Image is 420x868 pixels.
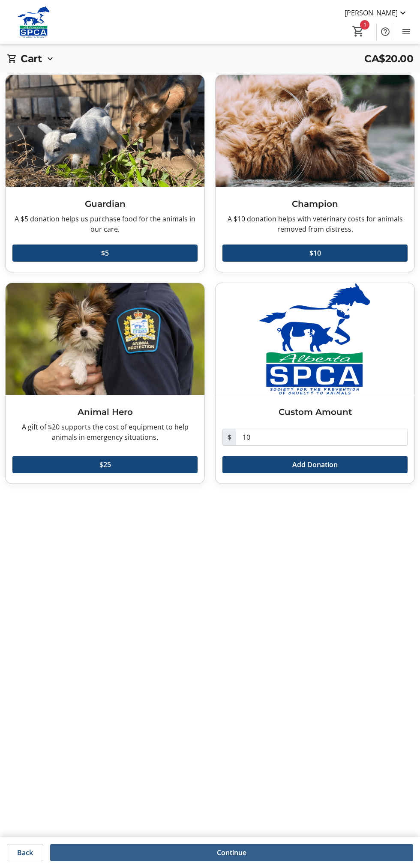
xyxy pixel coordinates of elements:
span: $ [222,429,236,446]
button: Menu [398,23,415,40]
button: $10 [222,245,408,262]
button: $25 [12,456,198,473]
h3: Animal Hero [12,406,198,418]
span: $25 [99,459,111,470]
img: Guardian [6,75,204,187]
span: Add Donation [292,459,338,470]
img: Alberta SPCA's Logo [5,6,62,38]
span: [PERSON_NAME] [345,8,398,18]
button: Back [7,844,43,861]
h2: Cart [21,51,42,66]
button: Add Donation [222,456,408,473]
button: Help [377,23,394,40]
span: CA$20.00 [364,51,413,66]
h3: Champion [222,197,408,210]
div: A gift of $20 supports the cost of equipment to help animals in emergency situations. [12,422,198,442]
img: Animal Hero [6,283,204,395]
span: $5 [101,248,109,258]
span: Back [17,847,33,858]
button: Cart [351,24,366,39]
img: Custom Amount [216,283,414,395]
img: Champion [216,75,414,187]
span: $10 [309,248,321,258]
button: Continue [50,844,413,861]
button: $5 [12,245,198,262]
h3: Guardian [12,197,198,210]
button: [PERSON_NAME] [338,6,415,20]
span: Continue [217,847,246,858]
input: Donation Amount [236,429,408,446]
h3: Custom Amount [222,406,408,418]
div: A $10 donation helps with veterinary costs for animals removed from distress. [222,214,408,234]
div: A $5 donation helps us purchase food for the animals in our care. [12,214,198,234]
